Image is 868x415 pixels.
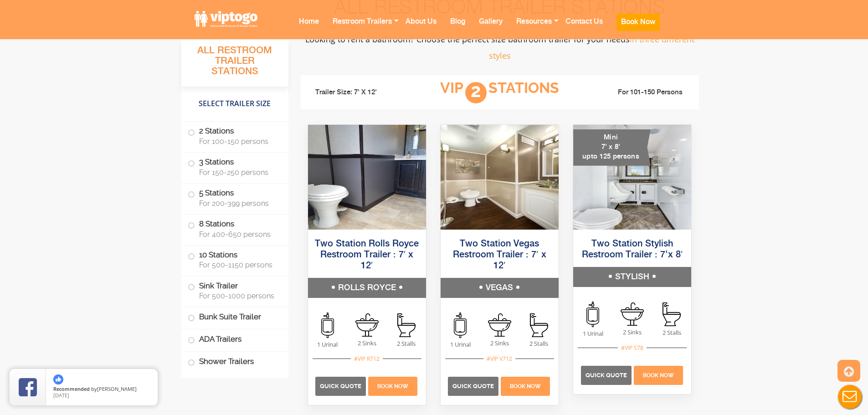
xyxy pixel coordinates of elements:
[199,199,277,208] span: For 200-399 persons
[454,313,467,338] img: an icon of urinal
[586,302,599,327] img: an icon of urinal
[443,10,472,46] a: Blog
[483,354,515,363] div: #VIP V712
[308,278,426,298] h5: ROLLS ROYCE
[292,10,326,46] a: Home
[377,383,408,389] span: Book Now
[509,10,559,46] a: Resources
[643,372,674,379] span: Book Now
[610,10,667,51] a: Book Now
[321,313,334,338] img: an icon of urinal
[188,276,282,304] label: Sink Trailer
[663,302,681,326] img: an icon of stall
[573,129,651,166] div: Mini 7' x 8' upto 125 persons
[632,370,684,379] a: Book Now
[181,42,288,87] h3: All Restroom Trailer Stations
[307,80,405,106] li: Trailer Size: 7' X 12'
[488,313,511,337] img: an icon of sink
[199,292,277,300] span: For 500-1000 persons
[582,239,683,260] a: Two Station Stylish Restroom Trailer : 7’x 8′
[621,302,644,326] img: an icon of sink
[53,385,90,392] span: Recommended
[573,267,691,287] h5: STYLISH
[581,370,632,379] a: Quick Quote
[320,383,361,389] span: Quick Quote
[188,215,282,243] label: 8 Stations
[315,239,419,271] a: Two Station Rolls Royce Restroom Trailer : 7′ x 12′
[199,261,277,269] span: For 500-1150 persons
[308,340,347,349] span: 1 Urinal
[199,137,277,146] span: For 100-150 persons
[355,313,379,337] img: an icon of sink
[441,278,559,298] h5: VEGAS
[367,381,418,389] a: Book Now
[480,339,519,348] span: 2 Sinks
[613,328,652,337] span: 2 Sinks
[181,91,288,117] h4: Select Trailer Size
[595,88,693,97] li: For 101-150 Persons
[188,122,282,150] label: 2 Stations
[53,374,63,384] img: thumbs up icon
[510,383,541,389] span: Book Now
[53,392,69,399] span: [DATE]
[441,125,559,230] img: Side view of two station restroom trailer with separate doors for males and females
[618,343,647,352] div: #VIP S78
[386,339,426,348] span: 2 Stalls
[19,378,37,396] img: Review Rating
[53,386,150,393] span: by
[573,125,691,230] img: A mini restroom trailer with two separate stations and separate doors for males and females
[399,10,443,46] a: About Us
[441,340,480,349] span: 1 Urinal
[652,328,691,337] span: 2 Stalls
[188,153,282,181] label: 3 Stations
[326,10,399,46] a: Restroom Trailers
[199,230,277,238] span: For 400-650 persons
[351,354,383,363] div: #VIP R712
[530,313,548,337] img: an icon of stall
[397,313,416,337] img: an icon of stall
[573,329,612,338] span: 1 Urinal
[347,339,386,348] span: 2 Sinks
[448,381,499,389] a: Quick Quote
[559,10,610,46] a: Contact Us
[453,239,546,271] a: Two Station Vegas Restroom Trailer : 7′ x 12′
[616,14,660,31] button: Book Now
[500,381,551,389] a: Book Now
[452,383,494,389] span: Quick Quote
[308,125,426,230] img: Side view of two station restroom trailer with separate doors for males and females
[404,80,595,105] h3: VIP Stations
[188,184,282,212] label: 5 Stations
[315,381,367,389] a: Quick Quote
[188,245,282,273] label: 10 Stations
[188,329,282,349] label: ADA Trailers
[519,339,559,348] span: 2 Stalls
[465,82,487,103] span: 2
[472,10,509,46] a: Gallery
[832,379,868,415] button: Live Chat
[97,385,137,392] span: [PERSON_NAME]
[188,352,282,371] label: Shower Trailers
[199,168,277,177] span: For 150-250 persons
[188,307,282,327] label: Bunk Suite Trailer
[586,372,627,379] span: Quick Quote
